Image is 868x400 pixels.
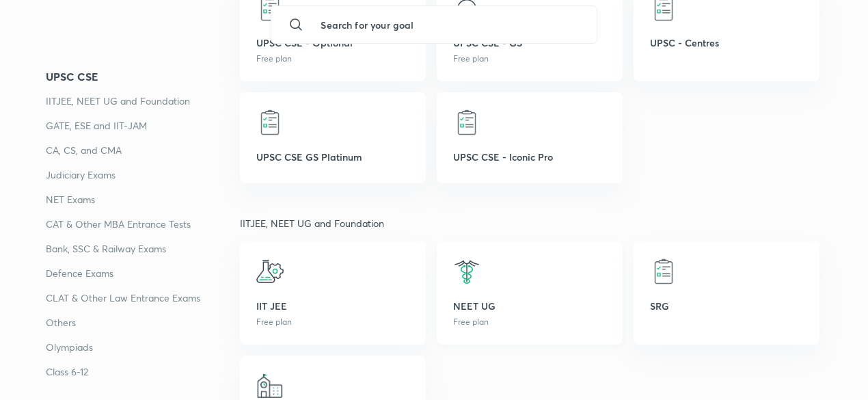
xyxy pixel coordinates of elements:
[453,53,606,65] p: Free plan
[46,93,240,109] a: IITJEE, NEET UG and Foundation
[256,372,284,399] img: Foundation
[46,339,240,356] a: Olympiads
[453,316,606,328] p: Free plan
[256,299,409,313] p: IIT JEE
[46,241,240,257] a: Bank, SSC & Railway Exams
[453,150,606,164] p: UPSC CSE - Iconic Pro
[256,109,284,136] img: UPSC CSE GS Platinum
[46,364,240,380] a: Class 6-12
[46,216,240,232] a: CAT & Other MBA Entrance Tests
[453,258,480,285] img: NEET UG
[46,68,240,85] a: UPSC CSE
[650,36,803,50] p: UPSC - Centres
[453,299,606,313] p: NEET UG
[46,315,240,331] a: Others
[310,6,585,43] input: Search for your goal
[256,150,409,164] p: UPSC CSE GS Platinum
[46,290,240,306] a: CLAT & Other Law Entrance Exams
[46,191,240,208] a: NET Exams
[256,258,284,285] img: IIT JEE
[650,299,803,313] p: SRG
[46,142,240,159] a: CA, CS, and CMA
[650,258,677,285] img: SRG
[453,109,480,136] img: UPSC CSE - Iconic Pro
[46,265,240,282] a: Defence Exams
[256,316,409,328] p: Free plan
[240,216,822,230] p: IITJEE, NEET UG and Foundation
[46,167,240,183] a: Judiciary Exams
[256,36,409,50] p: UPSC CSE - Optional
[256,53,409,65] p: Free plan
[46,118,240,134] a: GATE, ESE and IIT-JAM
